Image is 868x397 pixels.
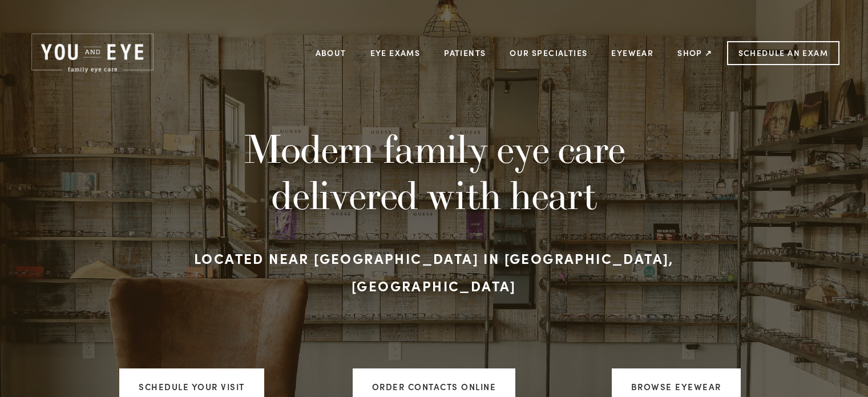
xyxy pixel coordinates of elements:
a: Shop ↗ [677,44,712,62]
a: Eyewear [611,44,653,62]
h1: Modern family eye care delivered with heart [188,126,680,218]
a: Our Specialties [510,47,587,58]
a: Patients [444,44,486,62]
img: Rochester, MN | You and Eye | Family Eye Care [29,31,156,75]
a: Schedule an Exam [727,41,839,65]
a: About [316,44,346,62]
a: Eye Exams [370,44,421,62]
strong: Located near [GEOGRAPHIC_DATA] in [GEOGRAPHIC_DATA], [GEOGRAPHIC_DATA] [194,248,679,295]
